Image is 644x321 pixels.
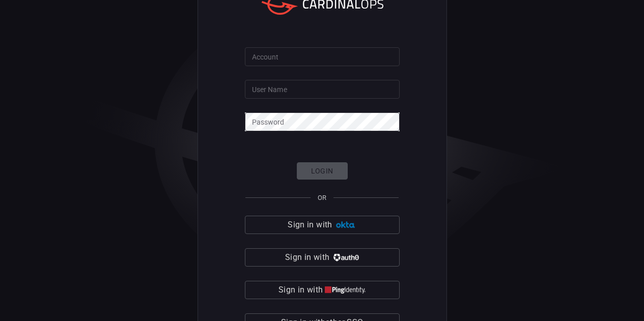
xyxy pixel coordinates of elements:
button: Sign in with [245,281,400,299]
span: Sign in with [278,283,323,297]
button: Sign in with [245,248,400,267]
button: Sign in with [245,216,400,234]
img: vP8Hhh4KuCH8AavWKdZY7RZgAAAAASUVORK5CYII= [332,254,359,261]
span: Sign in with [288,218,332,232]
span: OR [318,194,326,201]
img: quu4iresuhQAAAABJRU5ErkJggg== [325,286,366,294]
span: Sign in with [285,250,329,265]
input: Type your user name [245,80,400,99]
input: Type your account [245,47,400,66]
img: Ad5vKXme8s1CQAAAABJRU5ErkJggg== [334,221,356,229]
